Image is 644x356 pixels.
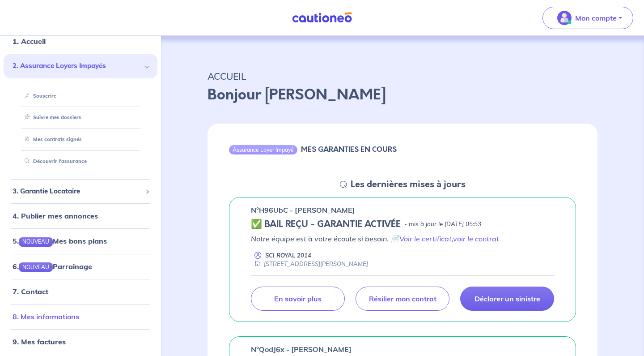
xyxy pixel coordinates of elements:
[4,207,157,225] div: 4. Publier mes annonces
[453,234,499,243] a: voir le contrat
[4,333,157,351] div: 9. Mes factures
[274,294,322,303] p: En savoir plus
[251,219,554,230] div: state: CONTRACT-VALIDATED, Context: NEW,MAYBE-CERTIFICATE,ALONE,LESSOR-DOCUMENTS
[13,312,79,321] a: 8. Mes informations
[14,110,147,125] div: Suivre mes dossiers
[251,344,352,355] p: n°QodJ6x - [PERSON_NAME]
[542,7,633,29] button: illu_account_valid_menu.svgMon compte
[265,251,311,260] p: SCI ROYAL 2014
[351,179,466,190] h5: Les dernières mises à jours
[13,337,66,346] a: 9. Mes factures
[356,287,449,311] a: Résilier mon contrat
[13,211,98,220] a: 4. Publier mes annonces
[21,93,56,99] a: Souscrire
[229,145,297,154] div: Assurance Loyer Impayé
[14,89,147,103] div: Souscrire
[399,234,452,243] a: Voir le certificat
[4,257,157,275] div: 6.NOUVEAUParrainage
[251,287,345,311] a: En savoir plus
[4,232,157,250] div: 5.NOUVEAUMes bons plans
[21,158,87,164] a: Découvrir l'assurance
[13,287,48,296] a: 7. Contact
[288,12,356,23] img: Cautioneo
[14,154,147,169] div: Découvrir l'assurance
[13,186,142,197] span: 3. Garantie Locataire
[21,136,82,142] a: Mes contrats signés
[4,308,157,326] div: 8. Mes informations
[4,32,157,50] div: 1. Accueil
[251,233,554,244] p: Notre équipe est à votre écoute si besoin. 📄 ,
[475,294,540,303] p: Déclarer un sinistre
[208,68,597,84] p: ACCUEIL
[4,283,157,300] div: 7. Contact
[13,262,92,271] a: 6.NOUVEAUParrainage
[13,37,46,46] a: 1. Accueil
[14,132,147,147] div: Mes contrats signés
[404,220,481,229] p: - mis à jour le [DATE] 05:53
[4,183,157,200] div: 3. Garantie Locataire
[251,260,368,268] div: [STREET_ADDRESS][PERSON_NAME]
[208,84,597,106] p: Bonjour [PERSON_NAME]
[575,13,617,23] p: Mon compte
[13,61,142,71] span: 2. Assurance Loyers Impayés
[251,219,401,230] h5: ✅ BAIL REÇU - GARANTIE ACTIVÉE
[4,54,157,78] div: 2. Assurance Loyers Impayés
[460,287,554,311] a: Déclarer un sinistre
[13,236,107,245] a: 5.NOUVEAUMes bons plans
[557,11,572,25] img: illu_account_valid_menu.svg
[301,145,397,154] h6: MES GARANTIES EN COURS
[251,205,355,215] p: n°H96UbC - [PERSON_NAME]
[21,114,81,120] a: Suivre mes dossiers
[369,294,436,303] p: Résilier mon contrat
